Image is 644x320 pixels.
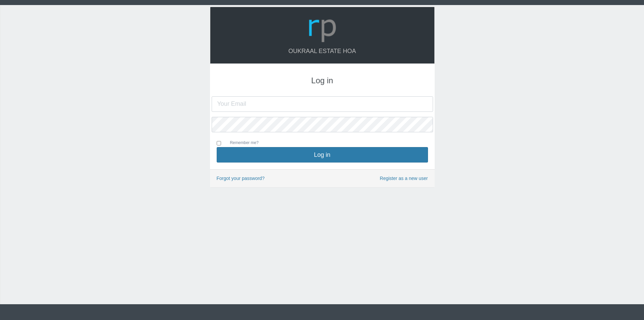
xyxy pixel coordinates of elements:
[223,140,259,147] label: Remember me?
[217,141,221,145] input: Remember me?
[217,147,428,163] button: Log in
[212,96,433,112] input: Your Email
[217,176,265,181] a: Forgot your password?
[217,76,428,85] h3: Log in
[217,48,428,55] h4: Oukraal Estate HOA
[306,12,338,44] img: Logo
[380,175,428,182] a: Register as a new user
